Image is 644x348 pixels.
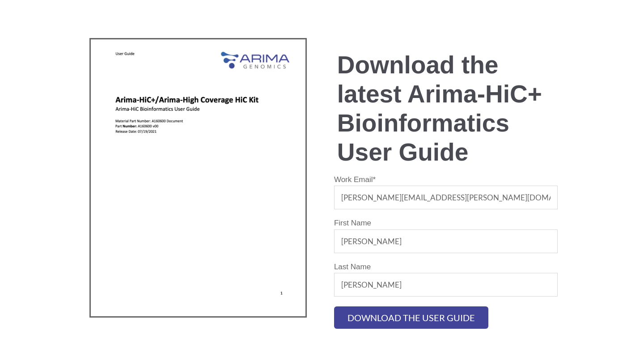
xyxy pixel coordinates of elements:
span: Work Email [334,175,373,184]
span: Download the latest Arima-HiC+ Bioinformatics User Guide [337,51,542,166]
input: Download the user guide [334,306,488,329]
img: Arima Bioinformatics User Guide [91,39,305,316]
span: First Name [334,219,371,227]
span: Last Name [334,263,371,271]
